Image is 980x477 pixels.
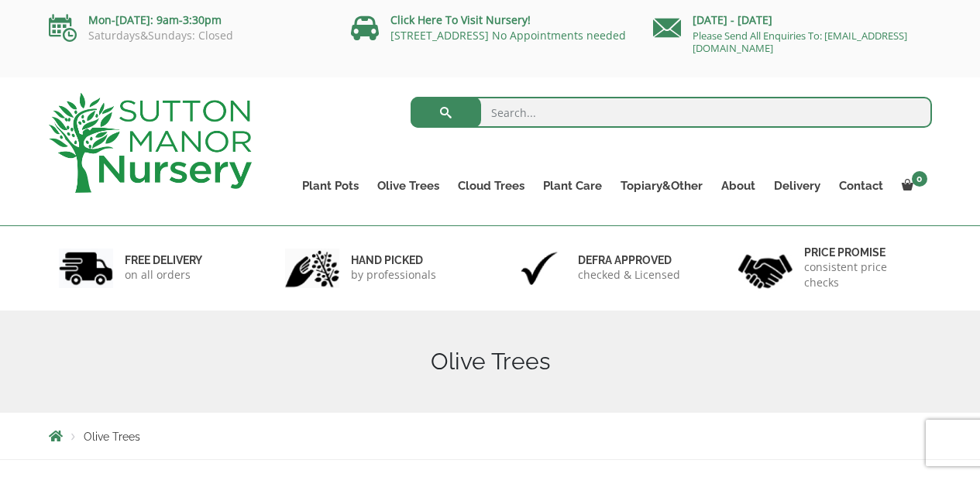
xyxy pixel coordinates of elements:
[765,175,830,197] a: Delivery
[84,431,140,443] span: Olive Trees
[830,175,892,197] a: Contact
[712,175,765,197] a: About
[611,175,712,197] a: Topiary&Other
[512,249,566,288] img: 3.jpg
[912,171,927,187] span: 0
[368,175,449,197] a: Olive Trees
[390,28,626,43] a: [STREET_ADDRESS] No Appointments needed
[351,253,436,267] h6: hand picked
[125,267,202,283] p: on all orders
[578,267,680,283] p: checked & Licensed
[285,249,339,288] img: 2.jpg
[804,259,922,290] p: consistent price checks
[804,245,922,259] h6: Price promise
[390,12,531,27] a: Click Here To Visit Nursery!
[449,175,534,197] a: Cloud Trees
[653,11,932,29] p: [DATE] - [DATE]
[49,430,932,442] nav: Breadcrumbs
[693,29,907,55] a: Please Send All Enquiries To: [EMAIL_ADDRESS][DOMAIN_NAME]
[738,245,793,292] img: 4.jpg
[534,175,611,197] a: Plant Care
[578,253,680,267] h6: Defra approved
[351,267,436,283] p: by professionals
[59,249,113,288] img: 1.jpg
[411,97,932,128] input: Search...
[49,29,328,42] p: Saturdays&Sundays: Closed
[892,175,932,197] a: 0
[49,93,252,193] img: logo
[49,348,932,376] h1: Olive Trees
[49,11,328,29] p: Mon-[DATE]: 9am-3:30pm
[125,253,202,267] h6: FREE DELIVERY
[293,175,368,197] a: Plant Pots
